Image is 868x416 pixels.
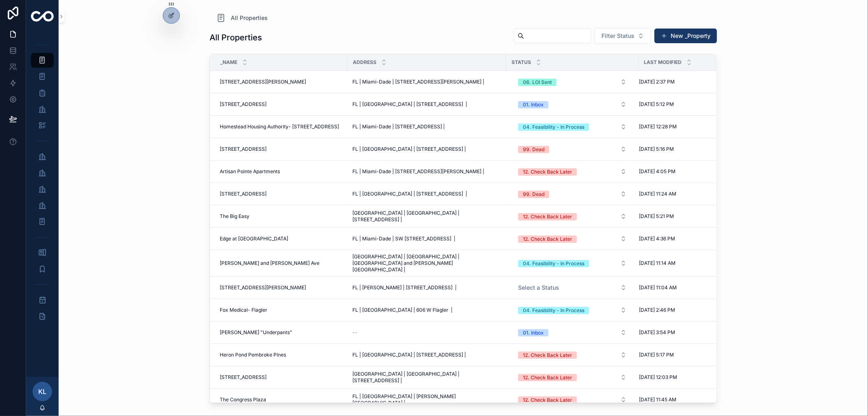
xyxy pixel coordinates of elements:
[512,231,633,246] button: Select Button
[523,146,544,153] div: 99. Dead
[220,329,292,336] span: [PERSON_NAME] "Underpants"
[639,236,706,242] a: [DATE] 4:36 PM
[352,236,501,242] a: FL | Miami-Dade | SW [STREET_ADDRESS] |
[352,329,357,336] span: --
[639,123,677,130] span: [DATE] 12:28 PM
[511,231,634,247] a: Select Button
[639,374,706,381] a: [DATE] 12:03 PM
[639,352,674,358] span: [DATE] 5:17 PM
[512,75,633,89] button: Select Button
[523,307,584,314] div: 04. Feasibility - In Process
[639,168,676,175] span: [DATE] 4:05 PM
[639,79,675,85] span: [DATE] 2:37 PM
[523,191,544,198] div: 99. Dead
[644,59,682,66] span: Last Modified
[639,284,677,291] span: [DATE] 11:04 AM
[639,146,706,152] a: [DATE] 5:16 PM
[210,32,262,43] h1: All Properties
[654,29,717,43] button: New _Property
[352,284,501,291] a: FL | [PERSON_NAME] | [STREET_ADDRESS] |
[523,123,584,131] div: 04. Feasibility - In Process
[595,28,651,44] button: Select Button
[352,253,501,273] a: [GEOGRAPHIC_DATA] | [GEOGRAPHIC_DATA] | [GEOGRAPHIC_DATA] and [PERSON_NAME][GEOGRAPHIC_DATA] |
[512,348,633,362] button: Select Button
[639,260,676,266] span: [DATE] 11:14 AM
[220,101,343,108] a: [STREET_ADDRESS]
[231,14,268,22] span: All Properties
[639,396,676,403] span: [DATE] 11:45 AM
[639,101,706,108] a: [DATE] 5:12 PM
[220,146,267,152] span: [STREET_ADDRESS]
[639,329,706,336] a: [DATE] 3:54 PM
[523,213,572,220] div: 12. Check Back Later
[220,168,343,175] a: Artisan Pointe Apartments
[220,59,237,66] span: _Name
[352,393,501,406] a: FL | [GEOGRAPHIC_DATA] | [PERSON_NAME][GEOGRAPHIC_DATA] |
[512,59,531,66] span: Status
[512,187,633,201] button: Select Button
[523,374,572,381] div: 12. Check Back Later
[220,284,306,291] span: [STREET_ADDRESS][PERSON_NAME]
[220,396,343,403] a: The Congress Plaza
[639,213,706,220] a: [DATE] 5:21 PM
[523,352,572,359] div: 12. Check Back Later
[523,396,572,404] div: 12. Check Back Later
[511,280,634,295] a: Select Button
[523,101,544,108] div: 01. Inbox
[26,33,59,334] div: scrollable content
[220,168,280,175] span: Artisan Pointe Apartments
[601,32,634,40] span: Filter Status
[639,236,675,242] span: [DATE] 4:36 PM
[353,59,376,66] span: Address
[512,325,633,340] button: Select Button
[220,374,267,381] span: [STREET_ADDRESS]
[639,146,674,152] span: [DATE] 5:16 PM
[220,236,343,242] a: Edge at [GEOGRAPHIC_DATA]
[220,396,266,403] span: The Congress Plaza
[512,370,633,385] button: Select Button
[523,329,544,337] div: 01. Inbox
[352,101,467,108] span: FL | [GEOGRAPHIC_DATA] | [STREET_ADDRESS] |
[352,123,501,130] a: FL | Miami-Dade | [STREET_ADDRESS] |
[220,284,343,291] a: [STREET_ADDRESS][PERSON_NAME]
[639,374,677,381] span: [DATE] 12:03 PM
[511,325,634,340] a: Select Button
[639,79,706,85] a: [DATE] 2:37 PM
[639,123,706,130] a: [DATE] 12:28 PM
[352,307,453,313] span: FL | [GEOGRAPHIC_DATA] | 606 W Flagler |
[511,209,634,224] a: Select Button
[511,186,634,202] a: Select Button
[352,191,467,197] span: FL | [GEOGRAPHIC_DATA] | [STREET_ADDRESS] |
[512,97,633,112] button: Select Button
[220,123,339,130] span: Homestead Housing Authority- [STREET_ADDRESS]
[220,329,343,336] a: [PERSON_NAME] "Underpants"
[352,191,501,197] a: FL | [GEOGRAPHIC_DATA] | [STREET_ADDRESS] |
[220,352,286,358] span: Heron Pond Pembroke Pines
[512,209,633,224] button: Select Button
[512,142,633,156] button: Select Button
[512,392,633,407] button: Select Button
[352,236,455,242] span: FL | Miami-Dade | SW [STREET_ADDRESS] |
[352,284,457,291] span: FL | [PERSON_NAME] | [STREET_ADDRESS] |
[352,352,466,358] span: FL | [GEOGRAPHIC_DATA] | [STREET_ADDRESS] |
[352,123,445,130] span: FL | Miami-Dade | [STREET_ADDRESS] |
[352,79,501,85] a: FL | Miami-Dade | [STREET_ADDRESS][PERSON_NAME] |
[352,168,484,175] span: FL | Miami-Dade | [STREET_ADDRESS][PERSON_NAME] |
[352,168,501,175] a: FL | Miami-Dade | [STREET_ADDRESS][PERSON_NAME] |
[639,307,675,313] span: [DATE] 2:46 PM
[220,260,343,266] a: [PERSON_NAME] and [PERSON_NAME] Ave
[639,168,706,175] a: [DATE] 4:05 PM
[352,79,484,85] span: FL | Miami-Dade | [STREET_ADDRESS][PERSON_NAME] |
[352,371,501,384] a: [GEOGRAPHIC_DATA] | [GEOGRAPHIC_DATA] | [STREET_ADDRESS] |
[220,123,343,130] a: Homestead Housing Authority- [STREET_ADDRESS]
[512,303,633,317] button: Select Button
[511,164,634,179] a: Select Button
[639,284,706,291] a: [DATE] 11:04 AM
[511,392,634,407] a: Select Button
[352,329,501,336] a: --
